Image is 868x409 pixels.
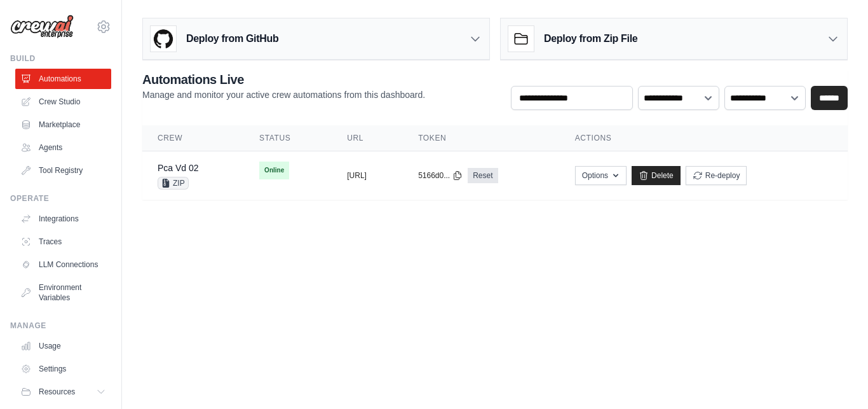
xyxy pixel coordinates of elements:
[632,166,681,185] a: Delete
[158,177,189,190] span: ZIP
[15,69,111,89] a: Automations
[142,71,425,88] h2: Automations Live
[15,336,111,356] a: Usage
[10,193,111,204] div: Operate
[15,254,111,275] a: LLM Connections
[15,382,111,402] button: Resources
[15,232,111,252] a: Traces
[15,359,111,379] a: Settings
[10,15,74,39] img: Logo
[244,125,332,151] th: Status
[10,53,111,64] div: Build
[10,321,111,331] div: Manage
[686,166,747,185] button: Re-deploy
[468,168,498,183] a: Reset
[15,137,111,158] a: Agents
[142,88,425,101] p: Manage and monitor your active crew automations from this dashboard.
[575,166,627,185] button: Options
[15,160,111,181] a: Tool Registry
[15,114,111,135] a: Marketplace
[15,209,111,229] a: Integrations
[332,125,403,151] th: URL
[560,125,848,151] th: Actions
[403,125,560,151] th: Token
[158,163,199,173] a: Pca Vd 02
[544,31,637,46] h3: Deploy from Zip File
[142,125,244,151] th: Crew
[151,26,176,52] img: GitHub Logo
[15,277,111,308] a: Environment Variables
[418,170,463,181] button: 5166d0...
[15,92,111,112] a: Crew Studio
[259,162,289,179] span: Online
[39,387,75,397] span: Resources
[186,31,278,46] h3: Deploy from GitHub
